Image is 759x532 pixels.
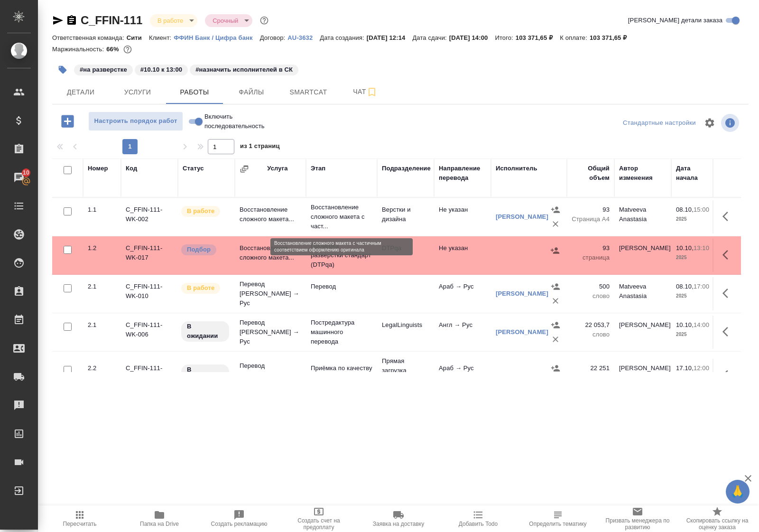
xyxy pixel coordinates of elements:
[614,277,671,310] td: Matveeva Anastasia
[52,46,106,53] p: Маржинальность:
[121,239,178,272] td: C_FFIN-111-WK-017
[676,291,714,301] p: 2025
[311,241,372,270] p: Проверка разверстки стандарт (DTPqa)
[548,332,563,346] button: Удалить
[88,164,108,173] div: Номер
[140,65,182,75] p: #10.10 к 13:00
[172,86,217,98] span: Работы
[2,166,36,189] a: 10
[235,200,306,233] td: Восстановление сложного макета...
[189,65,299,73] span: назначить исполнителей в СК
[694,244,709,252] p: 13:10
[180,205,230,218] div: Исполнитель выполняет работу
[174,34,259,41] p: ФФИН Банк / Цифра банк
[619,164,666,183] div: Автор изменения
[628,16,722,25] span: [PERSON_NAME] детали заказа
[180,243,230,256] div: Можно подбирать исполнителей
[180,282,230,295] div: Исполнитель выполняет работу
[88,112,183,131] button: Настроить порядок работ
[572,291,610,301] p: слово
[155,17,186,25] button: В работе
[496,164,537,173] div: Исполнитель
[311,203,372,231] p: Восстановление сложного макета с част...
[449,34,495,41] p: [DATE] 14:00
[240,164,249,174] button: Сгруппировать
[439,164,486,183] div: Направление перевода
[676,206,694,213] p: 08.10,
[187,322,223,341] p: В ожидании
[572,164,610,183] div: Общий объем
[717,243,740,266] button: Здесь прячутся важные кнопки
[287,33,320,41] a: AU-3632
[676,283,694,290] p: 08.10,
[377,239,434,272] td: DTPqa
[149,34,174,41] p: Клиент:
[614,316,671,349] td: [PERSON_NAME]
[434,316,491,349] td: Англ → Рус
[377,352,434,399] td: Прямая загрузка (шаблонные документы)
[572,282,610,291] p: 500
[367,34,413,41] p: [DATE] 12:14
[496,213,548,220] a: [PERSON_NAME]
[127,34,149,41] p: Сити
[88,243,116,253] div: 1.2
[88,282,116,291] div: 2.1
[235,356,306,394] td: Перевод [PERSON_NAME] → Рус
[676,215,714,224] p: 2025
[614,359,671,392] td: [PERSON_NAME]
[311,282,372,291] p: Перевод
[260,34,288,41] p: Договор:
[73,65,134,73] span: на разверстке
[121,316,178,349] td: C_FFIN-111-WK-006
[726,480,750,504] button: 🙏
[434,239,491,272] td: Не указан
[516,34,560,41] p: 103 371,65 ₽
[698,112,721,134] span: Настроить таблицу
[572,320,610,330] p: 22 053,7
[311,318,372,346] p: Постредактура машинного перевода
[434,359,491,392] td: Араб → Рус
[548,361,563,375] button: Назначить
[106,46,121,53] p: 66%
[93,116,178,127] span: Настроить порядок работ
[377,200,434,233] td: Верстки и дизайна
[694,206,709,213] p: 15:00
[17,168,35,177] span: 10
[187,283,214,293] p: В работе
[496,372,548,379] a: [PERSON_NAME]
[548,243,562,258] button: Назначить
[548,217,563,231] button: Удалить
[342,86,388,98] span: Чат
[121,359,178,392] td: C_FFIN-111-WK-014
[66,15,77,26] button: Скопировать ссылку
[286,86,331,98] span: Smartcat
[210,17,241,25] button: Срочный
[676,321,694,328] p: 10.10,
[434,277,491,310] td: Араб → Рус
[187,365,223,384] p: В ожидании
[377,316,434,349] td: LegalLinguists
[676,330,714,339] p: 2025
[204,112,273,131] span: Включить последовательность
[235,239,306,272] td: Восстановление сложного макета...
[694,321,709,328] p: 14:00
[366,86,378,98] svg: Подписаться
[694,364,709,372] p: 12:00
[88,320,116,330] div: 2.1
[676,253,714,262] p: 2025
[721,114,741,132] span: Посмотреть информацию
[676,364,694,372] p: 17.10,
[730,482,746,502] span: 🙏
[88,205,116,215] div: 1.1
[81,14,142,27] a: C_FFIN-111
[382,164,431,173] div: Подразделение
[496,328,548,336] a: [PERSON_NAME]
[174,33,259,41] a: ФФИН Банк / Цифра банк
[548,318,563,332] button: Назначить
[496,290,548,297] a: [PERSON_NAME]
[180,364,230,386] div: Исполнитель назначен, приступать к работе пока рано
[572,330,610,339] p: слово
[614,200,671,233] td: Matveeva Anastasia
[548,203,563,217] button: Назначить
[614,239,671,272] td: [PERSON_NAME]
